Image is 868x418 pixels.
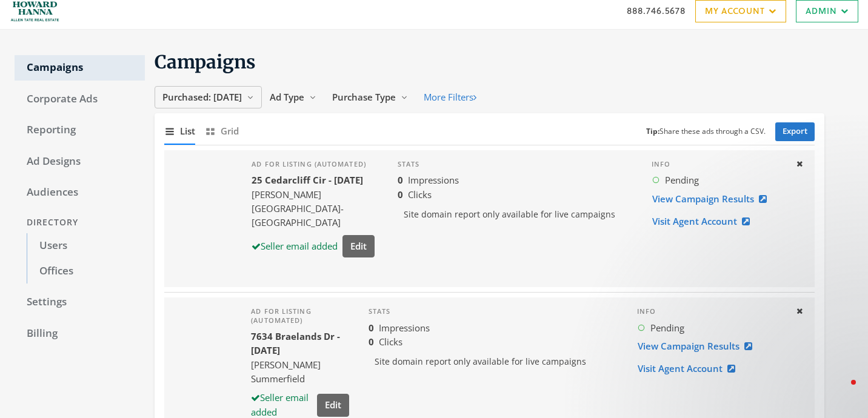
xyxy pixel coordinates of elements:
span: List [180,124,195,138]
p: Site domain report only available for live campaigns [398,202,632,227]
h4: Ad for listing (automated) [251,307,349,325]
h4: Stats [369,307,618,316]
b: 0 [369,336,374,348]
button: Ad Type [262,86,324,108]
div: [PERSON_NAME] [252,188,378,202]
b: 0 [398,188,403,201]
a: Settings [15,290,145,315]
button: List [164,118,195,144]
span: Clicks [379,336,402,348]
a: Corporate Ads [15,87,145,112]
a: Ad Designs [15,149,145,174]
span: Impressions [379,322,430,334]
div: Directory [15,211,145,234]
b: 0 [398,174,403,186]
iframe: Intercom notifications message [626,300,868,385]
a: Users [27,233,145,259]
iframe: Intercom live chat [827,377,856,406]
a: 888.746.5678 [627,4,686,17]
div: Summerfield [251,372,349,386]
span: Clicks [408,188,432,201]
span: Grid [221,124,239,138]
a: Audiences [15,180,145,205]
b: 25 Cedarcliff Cir - [DATE] [252,174,363,186]
h4: Ad for listing (automated) [252,160,378,168]
h4: Stats [398,160,632,168]
b: 0 [369,322,374,334]
a: Visit Agent Account [652,210,758,233]
small: Share these ads through a CSV. [646,126,766,138]
h4: Info [652,160,786,168]
span: Purchased: [DATE] [162,91,242,103]
span: Purchase Type [332,91,396,103]
div: Seller email added [252,239,338,253]
a: Campaigns [15,55,145,81]
b: Tip: [646,126,659,136]
button: Purchased: [DATE] [155,86,262,108]
span: Ad Type [270,91,304,103]
button: More Filters [416,86,484,108]
a: Offices [27,259,145,284]
button: Edit [317,394,349,416]
span: Impressions [408,174,459,186]
button: Purchase Type [324,86,416,108]
a: Billing [15,321,145,347]
div: [PERSON_NAME] [251,358,349,372]
span: Pending [665,173,699,187]
button: Grid [205,118,239,144]
a: View Campaign Results [652,188,775,210]
div: [GEOGRAPHIC_DATA]-[GEOGRAPHIC_DATA] [252,202,378,230]
a: Export [775,122,815,141]
b: 7634 Braelands Dr - [DATE] [251,330,340,356]
span: Campaigns [155,50,256,73]
button: Edit [342,235,375,257]
p: Site domain report only available for live campaigns [369,349,618,374]
a: Reporting [15,118,145,143]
